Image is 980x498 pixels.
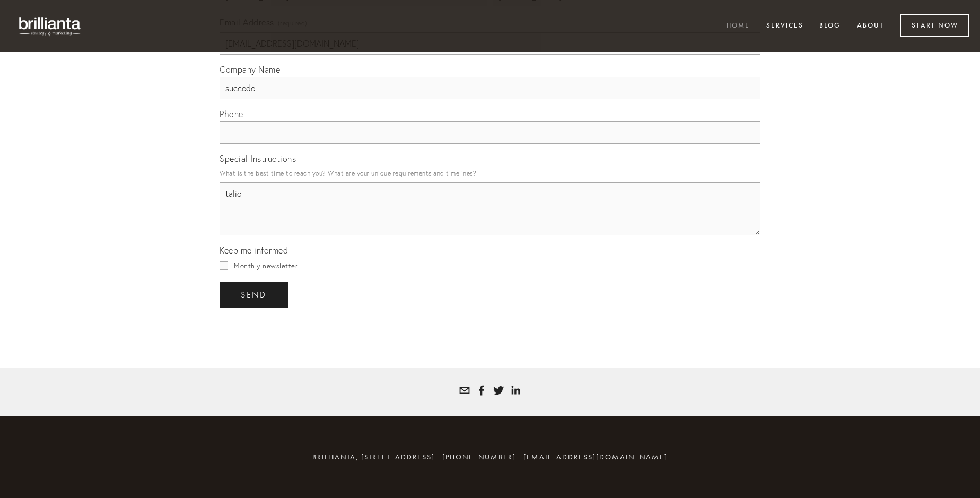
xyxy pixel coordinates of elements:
input: Monthly newsletter [220,261,228,270]
a: [EMAIL_ADDRESS][DOMAIN_NAME] [523,452,668,461]
a: Services [759,18,810,35]
a: Home [720,18,757,35]
a: Tatyana White [493,385,504,396]
span: brillianta, [STREET_ADDRESS] [312,452,435,461]
span: Special Instructions [220,153,296,164]
button: sendsend [220,282,288,308]
span: Keep me informed [220,245,288,256]
a: Start Now [900,14,969,37]
img: brillianta - research, strategy, marketing [11,11,90,41]
span: Phone [220,109,243,119]
span: [PHONE_NUMBER] [442,452,516,461]
textarea: talio [220,182,760,235]
span: Company Name [220,64,280,75]
span: Monthly newsletter [234,261,297,270]
a: About [850,18,891,35]
a: Tatyana White [510,385,521,396]
span: send [241,290,267,300]
a: tatyana@brillianta.com [459,385,470,396]
a: Blog [812,18,847,35]
p: What is the best time to reach you? What are your unique requirements and timelines? [220,166,760,180]
a: Tatyana Bolotnikov White [476,385,487,396]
